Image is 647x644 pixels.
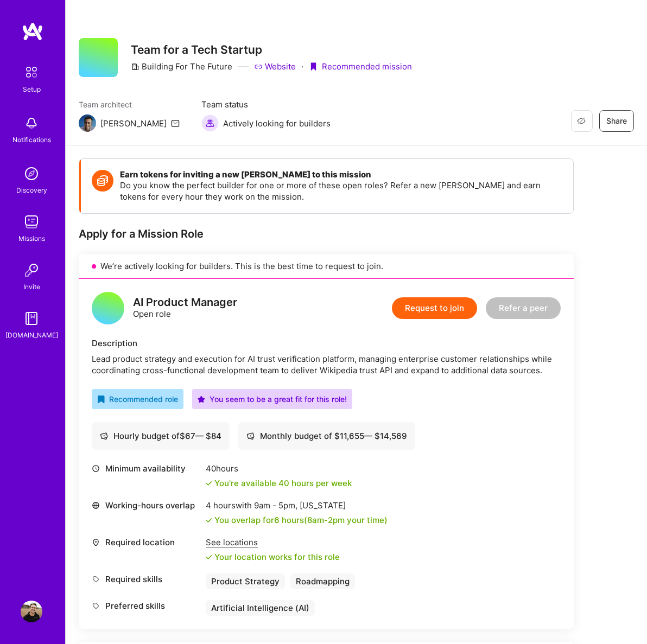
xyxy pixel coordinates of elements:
i: icon EyeClosed [577,117,586,125]
img: Team Architect [79,114,96,132]
h4: Earn tokens for inviting a new [PERSON_NAME] to this mission [120,170,562,180]
div: Lead product strategy and execution for AI trust verification platform, managing enterprise custo... [92,353,561,376]
div: Apply for a Mission Role [79,227,574,241]
div: Roadmapping [290,573,355,589]
i: icon World [92,501,100,509]
div: You seem to be a great fit for this role! [198,393,347,405]
i: icon Tag [92,575,100,583]
div: Hourly budget of $ 67 — $ 84 [100,430,221,442]
i: icon Clock [92,464,100,473]
i: icon PurpleRibbon [309,62,318,71]
div: Artificial Intelligence (AI) [206,600,315,616]
div: 40 hours [206,463,352,474]
h3: Team for a Tech Startup [131,43,412,56]
div: Discovery [16,184,47,196]
button: Share [599,110,634,132]
div: Recommended role [97,393,178,405]
div: Your location works for this role [206,551,340,563]
i: icon Cash [100,432,108,440]
a: Website [254,61,296,72]
img: Token icon [92,170,113,192]
div: Minimum availability [92,463,200,474]
div: 4 hours with [US_STATE] [206,500,388,511]
img: Actively looking for builders [201,114,219,132]
div: Preferred skills [92,600,200,611]
i: icon Location [92,538,100,546]
img: User Avatar [21,601,42,622]
div: Product Strategy [206,573,285,589]
span: Actively looking for builders [223,118,331,129]
div: AI Product Manager [133,297,237,308]
i: icon RecommendedBadge [97,396,105,403]
div: [PERSON_NAME] [100,118,167,129]
div: Missions [18,233,45,244]
a: User Avatar [18,601,45,622]
img: guide book [21,308,42,329]
div: [DOMAIN_NAME] [5,329,58,341]
i: icon Check [206,554,212,560]
span: 9am - 5pm , [252,500,300,511]
div: Working-hours overlap [92,500,200,511]
div: Monthly budget of $ 11,655 — $ 14,569 [246,430,407,442]
div: We’re actively looking for builders. This is the best time to request to join. [79,254,574,279]
div: Notifications [12,134,51,145]
i: icon CompanyGray [131,62,139,71]
div: See locations [206,537,340,548]
div: · [301,61,303,72]
button: Request to join [392,297,477,319]
img: bell [21,112,42,134]
i: icon PurpleStar [198,396,205,403]
div: Required skills [92,573,200,585]
div: Invite [23,281,40,292]
span: Share [606,116,627,126]
div: Required location [92,537,200,548]
div: Description [92,337,561,349]
img: discovery [21,163,42,184]
span: Team architect [79,99,180,110]
div: Recommended mission [309,61,412,72]
div: You overlap for 6 hours ( your time) [214,514,388,526]
button: Refer a peer [486,297,561,319]
span: 8am - 2pm [307,515,345,525]
i: icon Check [206,480,212,487]
div: Open role [133,297,237,320]
div: You're available 40 hours per week [206,477,352,489]
img: teamwork [21,211,42,233]
i: icon Check [206,517,212,524]
span: Team status [201,99,331,110]
p: Do you know the perfect builder for one or more of these open roles? Refer a new [PERSON_NAME] an... [120,180,562,202]
img: logo [22,22,43,41]
img: setup [20,61,43,84]
i: icon Mail [171,119,180,127]
div: Setup [23,84,41,95]
div: Building For The Future [131,61,232,72]
i: icon Tag [92,602,100,610]
img: Invite [21,259,42,281]
i: icon Cash [246,432,255,440]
